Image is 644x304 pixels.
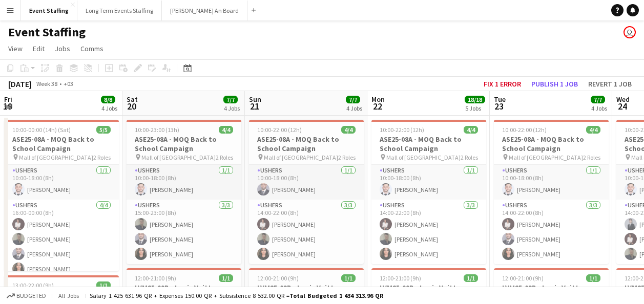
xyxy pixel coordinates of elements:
[8,79,32,89] div: [DATE]
[96,281,111,289] span: 1/1
[19,154,93,161] span: Mall of [GEOGRAPHIC_DATA]
[55,44,70,53] span: Jobs
[96,126,111,134] span: 5/5
[77,1,162,20] button: Long Term Events Staffing
[461,154,478,161] span: 2 Roles
[219,126,233,134] span: 4/4
[341,274,356,282] span: 1/1
[5,290,48,301] button: Budgeted
[127,120,241,264] div: 10:00-23:00 (13h)4/4ASE25-08A - MOQ Back to School Campaign Mall of [GEOGRAPHIC_DATA]2 RolesUsher...
[480,77,525,91] button: Fix 1 error
[616,95,630,104] span: Wed
[101,104,117,112] div: 4 Jobs
[371,200,486,264] app-card-role: Ushers3/314:00-22:00 (8h)[PERSON_NAME][PERSON_NAME][PERSON_NAME]
[249,120,364,264] app-job-card: 10:00-22:00 (12h)4/4ASE25-08A - MOQ Back to School Campaign Mall of [GEOGRAPHIC_DATA]2 RolesUsher...
[371,135,486,153] h3: ASE25-08A - MOQ Back to School Campaign
[494,120,609,264] app-job-card: 10:00-22:00 (12h)4/4ASE25-08A - MOQ Back to School Campaign Mall of [GEOGRAPHIC_DATA]2 RolesUsher...
[494,283,609,301] h3: LVM25-09B - Louis Vuitton [GEOGRAPHIC_DATA] Client Advisor
[219,274,233,282] span: 1/1
[494,135,609,153] h3: ASE25-08A - MOQ Back to School Campaign
[3,100,12,112] span: 19
[289,292,383,299] span: Total Budgeted 1 434 313.96 QR
[465,104,485,112] div: 5 Jobs
[4,165,119,200] app-card-role: Ushers1/110:00-18:00 (8h)[PERSON_NAME]
[380,274,421,282] span: 12:00-21:00 (9h)
[76,42,108,55] a: Comms
[127,165,241,200] app-card-role: Ushers1/110:00-18:00 (8h)[PERSON_NAME]
[8,25,86,40] h1: Event Staffing
[21,1,77,20] button: Event Staffing
[371,283,486,301] h3: LVM25-09B - Louis Vuitton [GEOGRAPHIC_DATA] Client Advisor
[80,44,103,53] span: Comms
[338,154,356,161] span: 2 Roles
[249,135,364,153] h3: ASE25-08A - MOQ Back to School Campaign
[464,274,478,282] span: 1/1
[494,200,609,264] app-card-role: Ushers3/314:00-22:00 (8h)[PERSON_NAME][PERSON_NAME][PERSON_NAME]
[370,100,385,112] span: 22
[346,96,360,103] span: 7/7
[371,165,486,200] app-card-role: Ushers1/110:00-18:00 (8h)[PERSON_NAME]
[127,95,138,104] span: Sat
[90,292,383,299] div: Salary 1 425 631.96 QR + Expenses 150.00 QR + Subsistence 8 532.00 QR =
[583,154,600,161] span: 2 Roles
[141,154,216,161] span: Mall of [GEOGRAPHIC_DATA]
[247,100,261,112] span: 21
[29,42,49,55] a: Edit
[371,120,486,264] app-job-card: 10:00-22:00 (12h)4/4ASE25-08A - MOQ Back to School Campaign Mall of [GEOGRAPHIC_DATA]2 RolesUsher...
[4,120,119,271] app-job-card: 10:00-00:00 (14h) (Sat)5/5ASE25-08A - MOQ Back to School Campaign Mall of [GEOGRAPHIC_DATA]2 Role...
[494,95,506,104] span: Tue
[591,104,607,112] div: 4 Jobs
[127,200,241,264] app-card-role: Ushers3/315:00-23:00 (8h)[PERSON_NAME][PERSON_NAME][PERSON_NAME]
[464,126,478,134] span: 4/4
[162,1,247,20] button: [PERSON_NAME] An Board
[249,283,364,301] h3: LVM25-09B - Louis Vuitton [GEOGRAPHIC_DATA] Client Advisor
[624,26,636,38] app-user-avatar: Events Staffing Team
[586,126,600,134] span: 4/4
[257,274,299,282] span: 12:00-21:00 (9h)
[465,96,485,103] span: 18/18
[64,80,73,88] div: +03
[216,154,233,161] span: 2 Roles
[494,165,609,200] app-card-role: Ushers1/110:00-18:00 (8h)[PERSON_NAME]
[101,96,115,103] span: 8/8
[127,135,241,153] h3: ASE25-08A - MOQ Back to School Campaign
[380,126,424,134] span: 10:00-22:00 (12h)
[127,283,241,301] h3: LVM25-09B - Louis Vuitton [GEOGRAPHIC_DATA] Client Advisor
[4,200,119,279] app-card-role: Ushers4/416:00-00:00 (8h)[PERSON_NAME][PERSON_NAME][PERSON_NAME][PERSON_NAME]
[341,126,356,134] span: 4/4
[527,77,582,91] button: Publish 1 job
[591,96,605,103] span: 7/7
[56,292,81,299] span: All jobs
[502,274,544,282] span: 12:00-21:00 (9h)
[492,100,506,112] span: 23
[249,95,261,104] span: Sun
[33,44,45,53] span: Edit
[223,96,238,103] span: 7/7
[586,274,600,282] span: 1/1
[249,165,364,200] app-card-role: Ushers1/110:00-18:00 (8h)[PERSON_NAME]
[135,126,179,134] span: 10:00-23:00 (13h)
[264,154,338,161] span: Mall of [GEOGRAPHIC_DATA]
[584,77,636,91] button: Revert 1 job
[509,154,583,161] span: Mall of [GEOGRAPHIC_DATA]
[4,42,27,55] a: View
[34,80,59,88] span: Week 38
[224,104,240,112] div: 4 Jobs
[125,100,138,112] span: 20
[16,292,46,299] span: Budgeted
[257,126,302,134] span: 10:00-22:00 (12h)
[93,154,111,161] span: 2 Roles
[346,104,362,112] div: 4 Jobs
[386,154,461,161] span: Mall of [GEOGRAPHIC_DATA]
[502,126,547,134] span: 10:00-22:00 (12h)
[8,44,23,53] span: View
[4,135,119,153] h3: ASE25-08A - MOQ Back to School Campaign
[371,95,385,104] span: Mon
[135,274,176,282] span: 12:00-21:00 (9h)
[12,126,71,134] span: 10:00-00:00 (14h) (Sat)
[249,200,364,264] app-card-role: Ushers3/314:00-22:00 (8h)[PERSON_NAME][PERSON_NAME][PERSON_NAME]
